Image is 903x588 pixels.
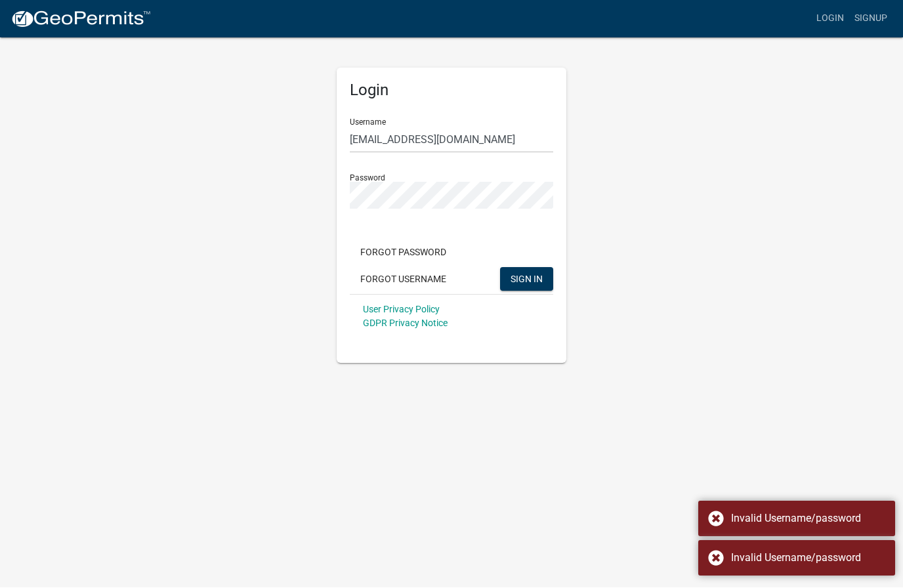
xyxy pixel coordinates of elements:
[500,268,553,291] button: SIGN IN
[811,7,849,31] a: Login
[363,318,448,329] a: GDPR Privacy Notice
[350,241,457,264] button: Forgot Password
[731,511,885,527] div: Invalid Username/password
[350,81,553,100] h5: Login
[731,551,885,566] div: Invalid Username/password
[363,304,440,315] a: User Privacy Policy
[849,7,892,31] a: Signup
[350,268,457,291] button: Forgot Username
[511,274,543,284] span: SIGN IN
